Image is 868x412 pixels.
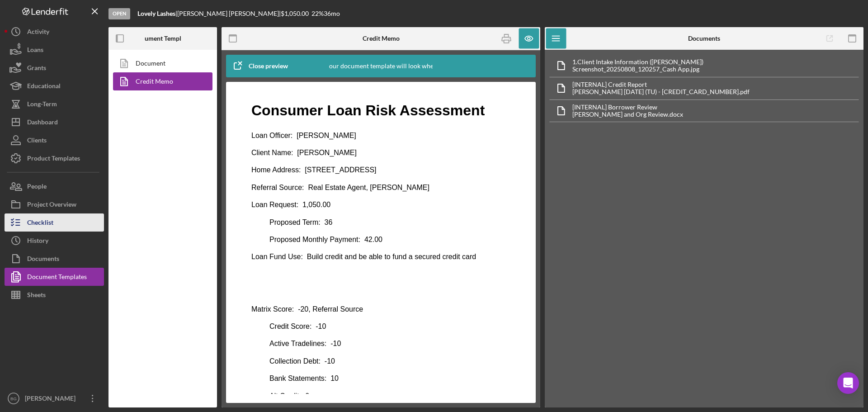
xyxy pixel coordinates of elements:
[27,41,43,61] div: Loans
[5,59,104,77] button: Grants
[5,232,104,250] button: History
[226,57,297,75] button: Close preview
[5,250,104,268] button: Documents
[5,268,104,286] button: Document Templates
[27,59,46,79] div: Grants
[27,268,87,288] div: Document Templates
[7,213,266,223] p: Matrix Score: -20, Referral Source
[249,57,288,75] div: Close preview
[7,265,266,275] p: Collection Debt: -10
[27,95,57,115] div: Long-Term
[7,74,266,84] p: Home Address: [STREET_ADDRESS]
[281,10,311,17] div: $1,050.00
[27,77,61,97] div: Educational
[7,283,266,293] p: Bank Statements: 10
[572,81,750,88] div: [INTERNAL] Credit Report
[7,144,266,154] p: Proposed Monthly Payment: 42.00
[27,195,76,216] div: Project Overview
[572,88,750,95] div: [PERSON_NAME] [DATE] (TU) - [CREDIT_CARD_NUMBER].pdf
[324,10,340,17] div: 36 mo
[5,177,104,195] button: People
[688,35,720,42] b: Documents
[5,195,104,213] button: Project Overview
[27,177,47,198] div: People
[837,372,859,394] div: Open Intercom Messenger
[7,300,266,310] p: Alt Credit: 0
[108,8,130,19] div: Open
[177,10,281,17] div: [PERSON_NAME] [PERSON_NAME] |
[572,104,683,111] div: [INTERNAL] Borrower Review
[27,232,48,252] div: History
[7,161,266,171] p: Loan Fund Use: Build credit and be able to fund a secured credit card
[5,95,104,113] button: Long-Term
[27,149,80,170] div: Product Templates
[5,389,104,407] button: BG[PERSON_NAME]
[5,149,104,167] button: Product Templates
[5,23,104,41] button: Activity
[5,113,104,131] button: Dashboard
[137,9,175,17] b: Lovely Lashes
[5,77,104,95] button: Educational
[27,213,53,234] div: Checklist
[137,10,177,17] div: |
[23,389,81,410] div: [PERSON_NAME]
[5,286,104,304] button: Sheets
[113,54,208,72] a: Document
[5,41,104,59] button: Loans
[7,109,266,119] p: Loan Request: 1,050.00
[572,58,703,66] div: 1. Client Intake Information ([PERSON_NAME])
[7,248,266,258] p: Active Tradelines: -10
[27,286,46,306] div: Sheets
[27,131,47,152] div: Clients
[27,250,59,270] div: Documents
[363,35,400,42] b: Credit Memo
[7,57,266,67] p: Client Name: [PERSON_NAME]
[7,9,266,30] h1: Consumer Loan Risk Assessment
[7,40,266,50] p: Loan Officer: [PERSON_NAME]
[133,35,193,42] b: Document Templates
[572,66,703,73] div: Screenshot_20250808_120257_Cash App.jpg
[27,113,58,133] div: Dashboard
[7,231,266,241] p: Credit Score: -10
[10,396,17,401] text: BG
[5,131,104,149] button: Clients
[7,127,266,137] p: Proposed Term: 36
[311,10,324,17] div: 22 %
[7,92,266,102] p: Referral Source: Real Estate Agent, [PERSON_NAME]
[572,111,683,118] div: [PERSON_NAME] and Org Review.docx
[293,55,468,77] div: This is how your document template will look when completed
[5,213,104,232] button: Checklist
[113,72,208,90] a: Credit Memo
[27,23,49,43] div: Activity
[244,91,518,394] iframe: Rich Text Area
